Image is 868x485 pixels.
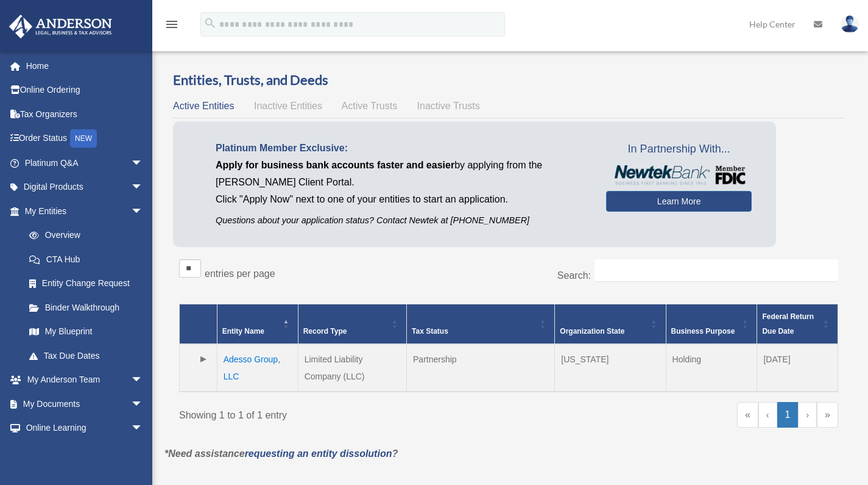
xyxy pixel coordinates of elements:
a: Online Ordering [9,78,161,102]
td: Holding [666,344,757,392]
th: Record Type: Activate to sort [298,304,406,345]
span: Entity Name [222,327,264,336]
span: arrow_drop_down [131,368,155,393]
img: User Pic [841,15,859,33]
a: Platinum Q&Aarrow_drop_down [9,151,161,175]
img: Anderson Advisors Platinum Portal [5,15,116,38]
a: Tax Due Dates [17,343,155,368]
p: Click "Apply Now" next to one of your entities to start an application. [216,191,588,208]
div: NEW [70,129,97,148]
a: CTA Hub [17,247,155,271]
td: Limited Liability Company (LLC) [298,344,406,392]
th: Federal Return Due Date: Activate to sort [757,304,838,345]
th: Entity Name: Activate to invert sorting [217,304,298,345]
th: Organization State: Activate to sort [555,304,666,345]
span: Federal Return Due Date [762,312,814,336]
span: Active Entities [173,101,234,111]
a: My Anderson Teamarrow_drop_down [9,368,161,392]
a: Home [9,54,161,78]
span: arrow_drop_down [131,392,155,417]
a: Last [817,402,838,428]
a: Entity Change Request [17,271,155,296]
td: Partnership [407,344,555,392]
i: menu [164,17,179,32]
a: My Documentsarrow_drop_down [9,392,161,416]
a: Billingarrow_drop_down [9,440,161,464]
label: Search: [557,270,591,281]
em: *Need assistance ? [164,448,398,459]
a: Order StatusNEW [9,126,161,151]
span: Record Type [303,327,347,336]
img: NewtekBankLogoSM.png [612,165,746,185]
td: [US_STATE] [555,344,666,392]
h3: Entities, Trusts, and Deeds [173,71,844,90]
span: Inactive Trusts [417,101,480,111]
td: [DATE] [757,344,838,392]
a: Digital Productsarrow_drop_down [9,175,161,199]
a: My Entitiesarrow_drop_down [9,199,155,223]
span: Tax Status [412,327,448,336]
p: by applying from the [PERSON_NAME] Client Portal. [216,157,588,191]
a: Next [798,402,817,428]
a: Tax Organizers [9,102,161,126]
span: arrow_drop_down [131,175,155,200]
span: Inactive Entities [254,101,322,111]
a: Learn More [606,191,752,212]
a: My Blueprint [17,320,155,344]
a: Binder Walkthrough [17,295,155,320]
a: requesting an entity dissolution [245,448,392,459]
span: arrow_drop_down [131,151,155,176]
p: Platinum Member Exclusive: [216,140,588,157]
label: entries per page [205,268,275,279]
span: Apply for business bank accounts faster and easier [216,160,454,170]
div: Showing 1 to 1 of 1 entry [179,402,499,424]
a: Overview [17,223,149,248]
a: Online Learningarrow_drop_down [9,416,161,440]
p: Questions about your application status? Contact Newtek at [PHONE_NUMBER] [216,213,588,228]
i: search [203,16,217,30]
td: Adesso Group, LLC [217,344,298,392]
span: arrow_drop_down [131,416,155,441]
a: menu [164,21,179,32]
span: arrow_drop_down [131,440,155,465]
span: Business Purpose [671,327,735,336]
span: arrow_drop_down [131,199,155,224]
a: Previous [758,402,777,428]
a: First [737,402,758,428]
span: Active Trusts [342,101,398,111]
th: Tax Status: Activate to sort [407,304,555,345]
a: 1 [777,402,799,428]
span: Organization State [560,327,624,336]
span: In Partnership With... [606,140,752,159]
th: Business Purpose: Activate to sort [666,304,757,345]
